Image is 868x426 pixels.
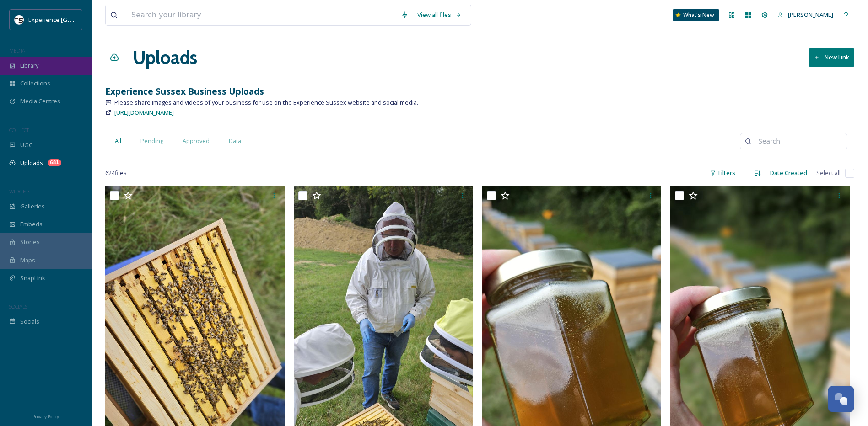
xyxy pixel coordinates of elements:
[20,159,43,167] span: Uploads
[673,9,719,21] a: What's New
[20,79,50,88] span: Collections
[20,256,35,265] span: Maps
[115,137,121,145] span: All
[20,202,45,211] span: Galleries
[20,141,32,149] span: UGC
[114,98,418,107] span: Please share images and videos of your business for use on the Experience Sussex website and soci...
[809,48,854,67] button: New Link
[766,164,812,182] div: Date Created
[828,386,854,412] button: Open Chat
[127,5,396,25] input: Search your library
[20,238,40,246] span: Stories
[773,6,838,24] a: [PERSON_NAME]
[788,11,833,19] span: [PERSON_NAME]
[28,15,119,24] span: Experience [GEOGRAPHIC_DATA]
[105,169,127,177] span: 624 file s
[229,137,241,145] span: Data
[105,85,264,97] strong: Experience Sussex Business Uploads
[20,61,38,70] span: Library
[754,132,842,150] input: Search
[816,169,841,177] span: Select all
[15,15,24,24] img: WSCC%20ES%20Socials%20Icon%20-%20Secondary%20-%20Black.jpg
[140,137,163,145] span: Pending
[20,317,39,326] span: Socials
[9,127,29,133] span: COLLECT
[9,47,25,54] span: MEDIA
[32,410,59,421] a: Privacy Policy
[413,6,466,24] a: View all files
[32,414,59,420] span: Privacy Policy
[133,44,197,71] a: Uploads
[9,188,30,195] span: WIDGETS
[114,108,174,117] span: [URL][DOMAIN_NAME]
[114,107,174,118] a: [URL][DOMAIN_NAME]
[9,303,27,310] span: SOCIALS
[48,159,61,166] div: 681
[20,97,60,106] span: Media Centres
[20,274,45,282] span: SnapLink
[706,164,740,182] div: Filters
[183,137,210,145] span: Approved
[20,220,43,229] span: Embeds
